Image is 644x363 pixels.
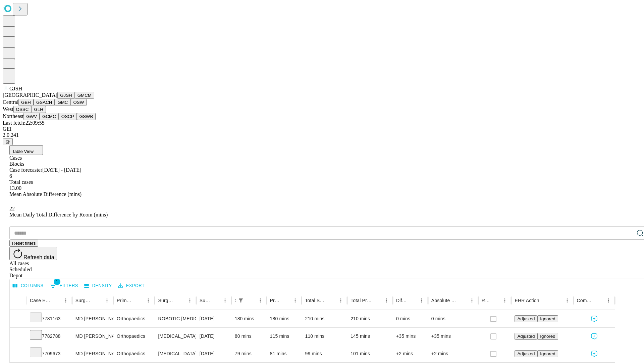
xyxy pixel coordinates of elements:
[30,310,69,327] div: 7781163
[537,333,558,340] button: Ignored
[537,315,558,322] button: Ignored
[117,345,151,362] div: Orthopaedics
[396,310,425,327] div: 0 mins
[12,241,36,246] span: Reset filters
[3,113,23,119] span: Northeast
[13,348,23,360] button: Expand
[305,345,344,362] div: 99 mins
[327,296,336,305] button: Sort
[270,328,299,345] div: 115 mins
[75,298,92,303] div: Surgeon Name
[540,334,555,339] span: Ignored
[431,345,475,362] div: +2 mins
[417,296,426,305] button: Menu
[30,328,69,345] div: 7782788
[540,316,555,321] span: Ignored
[9,185,21,191] span: 13.00
[9,167,42,173] span: Case forecaster
[30,298,51,303] div: Case Epic Id
[116,281,146,291] button: Export
[42,167,81,173] span: [DATE] - [DATE]
[11,281,45,291] button: Select columns
[102,296,112,305] button: Menu
[23,113,40,120] button: GWV
[77,113,96,120] button: GSWB
[594,296,604,305] button: Sort
[491,296,500,305] button: Sort
[71,99,87,106] button: OSW
[458,296,467,305] button: Sort
[396,345,425,362] div: +2 mins
[3,120,45,126] span: Last fetch: 22:09:55
[144,296,153,305] button: Menu
[211,296,220,305] button: Sort
[396,298,407,303] div: Difference
[13,106,32,113] button: OSSC
[305,310,344,327] div: 210 mins
[336,296,345,305] button: Menu
[158,345,193,362] div: [MEDICAL_DATA] WITH [MEDICAL_DATA] REPAIR
[500,296,509,305] button: Menu
[9,191,82,197] span: Mean Absolute Difference (mins)
[467,296,477,305] button: Menu
[482,298,490,303] div: Resolved in EHR
[158,328,193,345] div: [MEDICAL_DATA] [MEDICAL_DATA]
[176,296,185,305] button: Sort
[220,296,230,305] button: Menu
[75,345,110,362] div: MD [PERSON_NAME] [PERSON_NAME] Md
[235,310,263,327] div: 180 mins
[40,113,59,120] button: GCMC
[158,298,175,303] div: Surgery Name
[48,280,80,291] button: Show filters
[83,281,114,291] button: Density
[351,328,389,345] div: 145 mins
[562,296,572,305] button: Menu
[61,296,70,305] button: Menu
[431,298,457,303] div: Absolute Difference
[515,333,537,340] button: Adjusted
[3,99,18,105] span: Central
[55,99,70,106] button: GMC
[23,254,54,260] span: Refresh data
[3,126,641,132] div: GEI
[577,298,594,303] div: Comments
[117,310,151,327] div: Orthopaedics
[9,206,15,211] span: 22
[31,106,46,113] button: GLH
[235,298,235,303] div: Scheduled In Room Duration
[9,212,108,217] span: Mean Daily Total Difference by Room (mins)
[75,310,110,327] div: MD [PERSON_NAME] [PERSON_NAME] Md
[270,345,299,362] div: 81 mins
[12,149,34,154] span: Table View
[200,298,210,303] div: Surgery Date
[52,296,61,305] button: Sort
[18,99,34,106] button: GBH
[185,296,195,305] button: Menu
[517,316,535,321] span: Adjusted
[517,351,535,356] span: Adjusted
[3,132,641,138] div: 2.0.241
[235,345,263,362] div: 79 mins
[431,310,475,327] div: 0 mins
[3,92,57,98] span: [GEOGRAPHIC_DATA]
[9,240,38,247] button: Reset filters
[57,92,75,99] button: GJSH
[604,296,613,305] button: Menu
[134,296,144,305] button: Sort
[270,310,299,327] div: 180 mins
[13,313,23,325] button: Expand
[30,345,69,362] div: 7709673
[236,296,246,305] button: Show filters
[9,247,57,260] button: Refresh data
[13,331,23,342] button: Expand
[200,328,228,345] div: [DATE]
[5,139,10,144] span: @
[256,296,265,305] button: Menu
[517,334,535,339] span: Adjusted
[396,328,425,345] div: +35 mins
[540,296,549,305] button: Sort
[305,298,326,303] div: Total Scheduled Duration
[382,296,391,305] button: Menu
[351,310,389,327] div: 210 mins
[9,173,12,179] span: 6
